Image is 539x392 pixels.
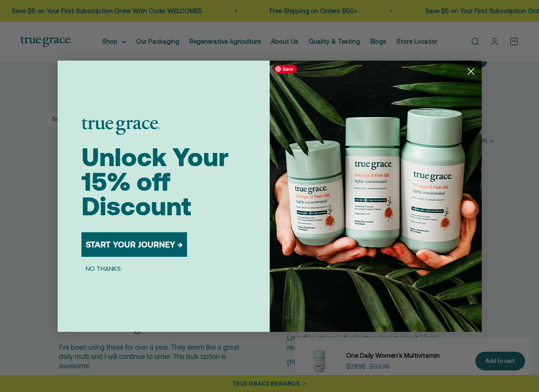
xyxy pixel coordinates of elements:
[81,142,229,221] span: Unlock Your 15% off Discount
[464,64,478,79] button: Close dialog
[81,119,160,135] img: logo placeholder
[81,264,125,274] button: NO THANKS
[270,61,482,332] img: 098727d5-50f8-4f9b-9554-844bb8da1403.jpeg
[274,65,297,73] span: Save
[81,232,187,257] button: START YOUR JOURNEY →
